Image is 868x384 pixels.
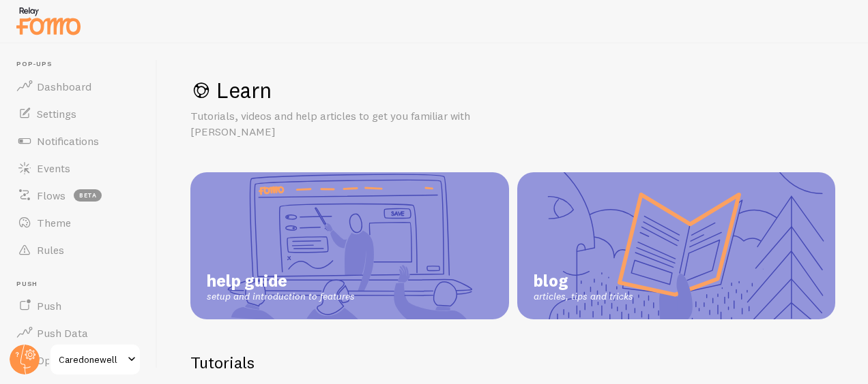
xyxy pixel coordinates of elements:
[190,108,518,140] p: Tutorials, videos and help articles to get you familiar with [PERSON_NAME]
[37,80,91,93] span: Dashboard
[8,292,149,319] a: Push
[59,351,124,368] span: Caredonewell
[534,291,633,303] span: articles, tips and tricks
[8,209,149,236] a: Theme
[534,270,633,291] span: blog
[190,172,509,319] a: help guide setup and introduction to features
[207,270,355,291] span: help guide
[37,299,61,313] span: Push
[37,134,99,148] span: Notifications
[37,326,88,340] span: Push Data
[37,107,76,121] span: Settings
[517,172,836,319] a: blog articles, tips and tricks
[8,155,149,182] a: Events
[37,216,71,229] span: Theme
[49,343,141,376] a: Caredonewell
[8,73,149,100] a: Dashboard
[190,352,835,373] h2: Tutorials
[8,319,149,347] a: Push Data
[207,291,355,303] span: setup and introduction to features
[16,60,149,69] span: Pop-ups
[8,100,149,127] a: Settings
[8,182,149,209] a: Flows beta
[8,127,149,155] a: Notifications
[37,161,70,175] span: Events
[74,189,102,202] span: beta
[37,243,64,257] span: Rules
[190,76,835,104] h1: Learn
[8,236,149,263] a: Rules
[37,189,66,202] span: Flows
[14,3,83,38] img: fomo-relay-logo-orange.svg
[16,280,149,289] span: Push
